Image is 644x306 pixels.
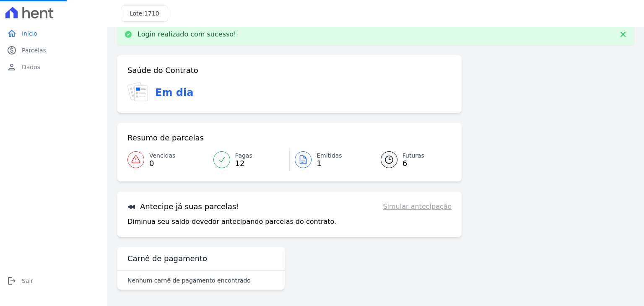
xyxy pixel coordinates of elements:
h3: Antecipe já suas parcelas! [127,202,239,212]
span: 12 [235,160,252,167]
a: homeInício [3,25,104,42]
h3: Em dia [155,85,193,100]
span: Futuras [402,151,424,160]
a: Pagas 12 [208,148,290,171]
h3: Resumo de parcelas [127,133,204,143]
span: 0 [149,160,175,167]
a: paidParcelas [3,42,104,59]
span: Parcelas [22,46,46,54]
span: 6 [402,160,424,167]
p: Diminua seu saldo devedor antecipando parcelas do contrato. [127,217,336,227]
p: Nenhum carnê de pagamento encontrado [127,276,251,285]
a: Simular antecipação [383,202,452,212]
span: Emitidas [317,151,342,160]
a: logoutSair [3,272,104,289]
span: 1 [317,160,342,167]
a: Futuras 6 [371,148,452,171]
a: Vencidas 0 [127,148,208,171]
a: Emitidas 1 [290,148,371,171]
span: Vencidas [149,151,175,160]
h3: Carnê de pagamento [127,254,207,264]
i: home [7,29,17,39]
span: Dados [22,63,40,71]
span: Início [22,29,37,38]
span: Pagas [235,151,252,160]
p: Login realizado com sucesso! [138,30,236,39]
h3: Saúde do Contrato [127,65,198,75]
h3: Lote: [130,9,159,18]
i: logout [7,276,17,286]
i: person [7,62,17,72]
span: Sair [22,277,33,285]
span: 1710 [144,10,159,17]
i: paid [7,45,17,55]
a: personDados [3,59,104,75]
